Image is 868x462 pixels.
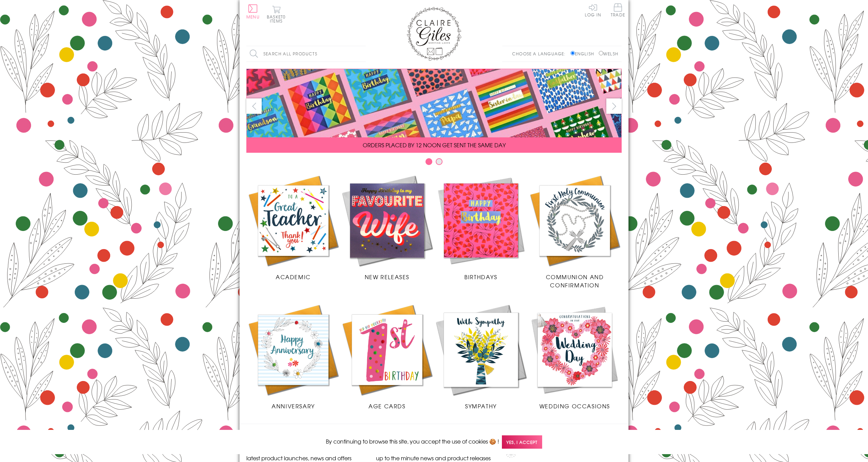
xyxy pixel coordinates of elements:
a: Anniversary [246,303,340,410]
span: Academic [276,273,311,281]
button: Menu [246,4,260,19]
input: Welsh [599,51,603,55]
input: Search [359,46,366,62]
p: Choose a language: [512,51,569,57]
span: Birthdays [464,273,497,281]
button: prev [246,98,262,114]
img: Claire Giles Greetings Cards [407,7,461,61]
a: Accessibility Statement [520,447,605,457]
span: ORDERS PLACED BY 12 NOON GET SENT THE SAME DAY [363,141,506,149]
a: Trade [611,3,625,18]
span: Yes, I accept [502,435,542,449]
button: Basket0 items [267,5,286,23]
a: Wedding Occasions [528,303,622,410]
span: Communion and Confirmation [546,273,604,289]
a: Sympathy [434,303,528,410]
span: Menu [246,14,260,20]
div: Carousel Pagination [246,158,622,168]
a: Academic [246,174,340,281]
a: Birthdays [434,174,528,281]
a: Communion and Confirmation [528,174,622,289]
span: Sympathy [465,402,497,410]
a: Age Cards [340,303,434,410]
button: next [606,98,622,114]
input: English [570,51,575,55]
span: New Releases [365,273,409,281]
label: Welsh [599,51,618,57]
button: Carousel Page 2 [436,158,443,165]
a: Log In [585,3,601,17]
span: 0 items [270,14,286,24]
input: Search all products [246,46,366,62]
label: English [570,51,597,57]
span: Age Cards [368,402,405,410]
span: Wedding Occasions [539,402,610,410]
span: Anniversary [272,402,315,410]
button: Carousel Page 1 (Current Slide) [425,158,432,165]
span: Trade [611,3,625,17]
a: New Releases [340,174,434,281]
